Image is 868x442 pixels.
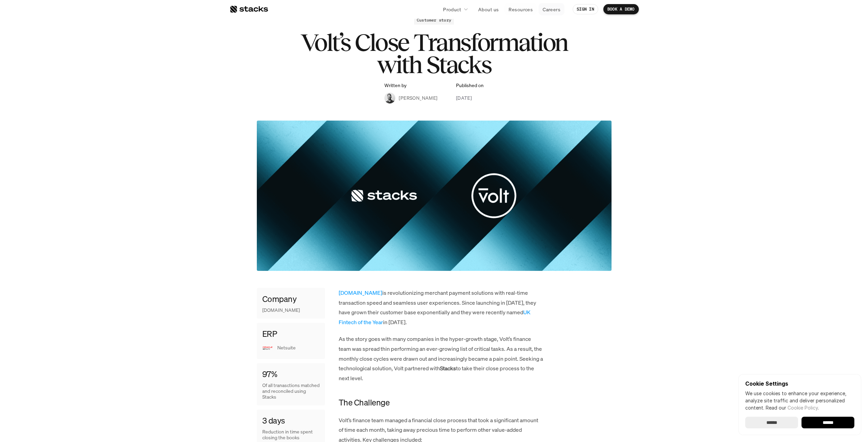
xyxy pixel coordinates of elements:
[443,6,461,13] p: Product
[262,307,300,313] p: [DOMAIN_NAME]
[262,369,277,380] h4: 97%
[573,4,598,14] a: SIGN IN
[474,3,503,15] a: About us
[298,31,571,76] h1: Volt’s Close Transformation with Stacks
[262,328,277,340] h4: ERP
[339,397,543,409] h4: The Challenge
[277,345,320,351] p: Netsuite
[788,405,818,411] a: Cookie Policy
[577,7,594,12] p: SIGN IN
[543,6,560,13] p: Careers
[262,415,285,427] h4: 3 days
[745,390,854,411] p: We use cookies to enhance your experience, analyze site traffic and deliver personalized content.
[478,6,499,13] p: About us
[440,364,456,372] strong: Stacks
[262,293,297,305] h4: Company
[399,94,437,101] p: [PERSON_NAME]
[607,7,635,12] p: BOOK A DEMO
[509,6,533,13] p: Resources
[766,405,819,411] span: Read our .
[603,4,639,14] a: BOOK A DEMO
[339,289,382,296] a: [DOMAIN_NAME]
[339,288,543,327] p: is revolutionizing merchant payment solutions with real-time transaction speed and seamless user ...
[539,3,564,15] a: Careers
[384,83,407,88] p: Written by
[745,381,854,386] p: Cookie Settings
[504,3,537,15] a: Resources
[80,130,111,135] a: Privacy Policy
[262,429,320,441] p: Reduction in time spent closing the books
[417,18,451,23] h2: Customer story
[262,383,320,400] p: Of all tranasctions matched and reconciled using Stacks
[456,83,484,88] p: Published on
[456,94,472,101] p: [DATE]
[339,334,543,383] p: As the story goes with many companies in the hyper-growth stage, Volt’s finance team was spread t...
